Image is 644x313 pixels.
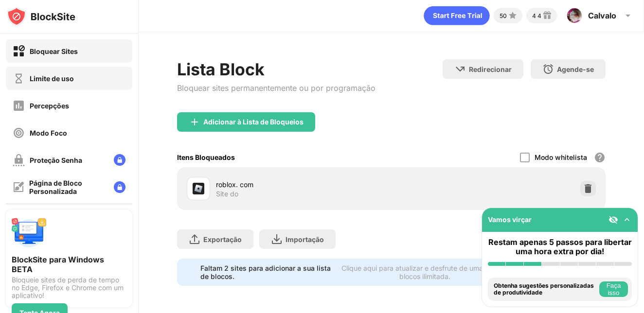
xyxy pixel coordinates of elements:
div: Adicionar à Lista de Bloqueios [203,118,304,126]
div: 4 4 [532,12,541,19]
div: animation [424,6,490,25]
img: reward-small.svg [541,10,553,21]
div: Calvalo [588,11,616,20]
div: Proteção Senha [30,156,82,164]
img: logo-blocksite.svg [7,7,75,26]
div: Obtenha sugestões personalizadas de produtividade [494,282,597,296]
img: push-desktop.svg [12,216,47,251]
div: Redirecionar [469,65,512,73]
div: Lista Block [177,59,376,79]
div: Clique aqui para atualizar e desfrute de uma lista de blocos ilimitada. [338,264,512,280]
img: points-small.svg [507,10,519,21]
div: Vamos virçar [488,215,532,224]
div: 50 [500,12,507,19]
div: Página de Bloco Personalizada [29,179,106,195]
div: Bloqueie sites de perda de tempo no Edge, Firefox e Chrome com um aplicativo! [12,276,126,299]
img: insights-off.svg [13,100,25,112]
img: customize-block-page-off.svg [13,181,24,193]
button: Faça isso [599,281,628,297]
img: focus-off.svg [13,127,25,139]
div: BlockSite para Windows BETA [12,255,126,274]
img: time-usage-off.svg [13,72,25,85]
img: eye-not-visible.svg [608,215,618,225]
img: block-on.svg [13,45,25,57]
div: Faltam 2 sites para adicionar a sua lista de blocos. [200,264,332,280]
img: omni-setup-toggle.svg [622,215,632,225]
div: Restam apenas 5 passos para libertar uma hora extra por dia! [488,238,632,256]
div: Agende-se [557,65,594,73]
img: password-protection-off.svg [13,154,25,166]
div: Site do [216,190,238,198]
img: lock-menu.svg [114,154,125,166]
div: Modo Foco [30,129,67,137]
div: Importação [286,235,324,243]
div: Modo whitelista [535,153,587,161]
img: lock-menu.svg [114,181,125,193]
div: Exportação [203,235,242,243]
div: Limite de uso [30,74,74,83]
div: Itens Bloqueados [177,153,235,161]
div: roblox. com [216,179,391,190]
div: Bloquear sites permanentemente ou por programação [177,83,376,93]
img: ACg8ocLJAmH14sh5tMahrPmCeAXtYa0w1kn_kB30_ycuBBnZkFomeSw=s96-c [567,8,582,23]
div: Percepções [30,102,69,110]
img: favicons [193,183,204,194]
div: Bloquear Sites [30,47,78,55]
